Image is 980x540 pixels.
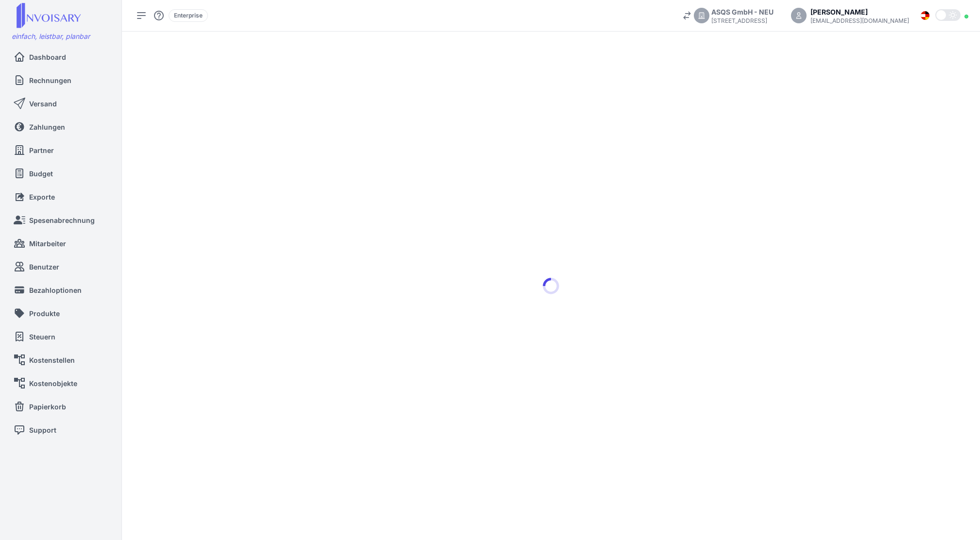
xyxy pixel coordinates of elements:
a: Enterprise [169,11,208,19]
a: Budget [14,164,118,183]
a: Spesenabrechnung [14,210,118,230]
span: einfach, leistbar, planbar [12,32,90,40]
span: Dashboard [29,52,66,62]
a: Mitarbeiter [14,234,114,253]
div: Enterprise [169,9,208,22]
span: Kostenobjekte [29,378,77,388]
div: [PERSON_NAME] [810,7,909,17]
span: Versand [29,99,57,109]
span: Mitarbeiter [29,238,66,249]
div: [EMAIL_ADDRESS][DOMAIN_NAME] [810,17,909,25]
span: Produkte [29,308,60,319]
div: Online [964,15,968,18]
span: Zahlungen [29,122,65,132]
span: Kostenstellen [29,355,75,365]
a: Exporte [14,187,118,206]
a: Versand [14,94,118,113]
div: ASQS GmbH - NEU [711,7,774,17]
span: Papierkorb [29,402,66,412]
a: Produkte [14,304,118,323]
span: Partner [29,145,54,155]
a: Bezahloptionen [14,280,114,300]
span: Support [29,425,56,435]
span: Steuern [29,332,55,342]
a: Support [14,420,118,439]
a: Zahlungen [14,117,118,136]
span: Exporte [29,192,55,202]
div: [STREET_ADDRESS] [711,17,774,25]
a: Benutzer [14,257,118,276]
a: Kostenobjekte [14,373,114,393]
span: Spesenabrechnung [29,215,95,225]
a: Partner [14,140,114,160]
span: Rechnungen [29,75,71,85]
a: Kostenstellen [14,350,114,370]
img: Flag_de.svg [921,11,929,20]
a: Rechnungen [14,70,114,90]
a: Dashboard [14,47,118,67]
a: Papierkorb [14,397,118,416]
span: Benutzer [29,262,59,272]
a: Steuern [14,327,114,346]
span: Budget [29,169,53,179]
span: Bezahloptionen [29,285,82,295]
